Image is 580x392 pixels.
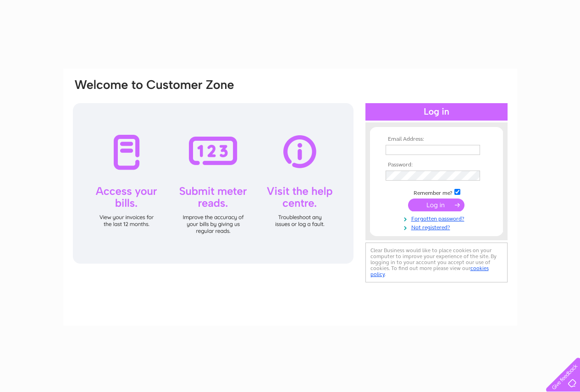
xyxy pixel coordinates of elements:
[383,162,490,168] th: Password:
[370,265,489,277] a: cookies policy
[383,136,490,143] th: Email Address:
[408,199,464,211] input: Submit
[386,214,490,222] a: Forgotten password?
[386,222,490,231] a: Not registered?
[365,243,508,282] div: Clear Business would like to place cookies on your computer to improve your experience of the sit...
[383,188,490,197] td: Remember me?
